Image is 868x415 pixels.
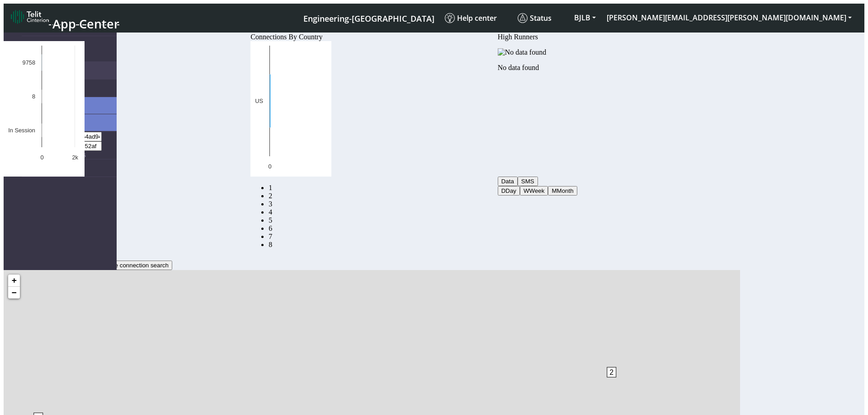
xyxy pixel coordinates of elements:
[445,13,497,23] span: Help center
[548,186,577,196] button: MMonth
[11,7,118,29] a: App Center
[269,208,272,216] a: Connections By Carrier
[445,13,455,23] img: knowledge.svg
[269,192,272,200] a: Carrier
[607,367,616,394] div: 2
[269,200,272,208] a: Usage per Country
[607,367,616,378] span: 2
[269,241,272,248] a: Not Connected for 30 days
[518,13,552,23] span: Status
[72,154,78,161] text: 2k
[255,98,264,104] text: US
[303,9,434,26] a: Your current platform instance
[524,187,529,194] span: W
[269,184,272,191] a: Connections By Country
[269,216,272,224] a: Usage by Carrier
[11,9,49,24] img: logo-telit-cinterion-gw-new.png
[501,187,506,194] span: D
[498,177,518,186] button: Data
[8,275,20,287] a: Zoom in
[269,233,272,240] a: Zero Session
[498,64,579,72] p: No data found
[557,187,574,194] span: Month
[498,48,547,56] img: No data found
[40,154,43,161] text: 0
[529,187,545,194] span: Week
[518,177,538,186] button: SMS
[505,187,516,194] span: Day
[8,127,35,134] text: In Session
[23,59,35,66] text: 9758
[32,93,35,100] text: 8
[269,224,272,232] a: 14 Days Trend
[601,9,857,26] button: [PERSON_NAME][EMAIL_ADDRESS][PERSON_NAME][DOMAIN_NAME]
[569,9,601,26] button: BJLB
[552,187,557,194] span: M
[52,15,119,32] span: App Center
[498,33,579,41] div: High Runners
[8,287,20,298] a: Zoom out
[520,186,548,196] button: WWeek
[250,33,331,41] div: Connections By Country
[250,184,331,249] nav: Summary paging
[269,163,272,170] text: 0
[104,261,172,270] button: Use connection search
[22,36,117,61] a: Connectivity Management
[498,186,520,196] button: DDay
[441,9,514,27] a: Help center
[514,9,569,27] a: Status
[303,13,434,24] span: Engineering-[GEOGRAPHIC_DATA]
[518,13,528,23] img: status.svg
[4,261,740,270] div: LOCATION OF CONNECTIONS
